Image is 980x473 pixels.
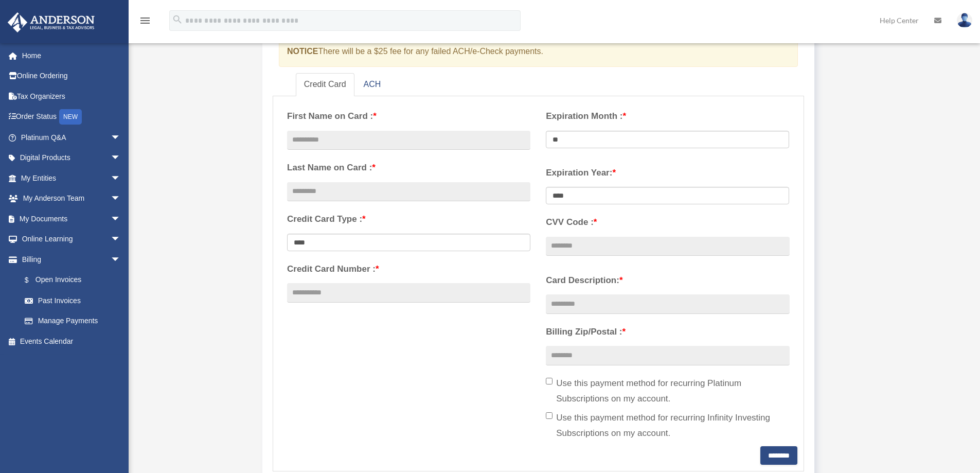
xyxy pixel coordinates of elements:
label: First Name on Card : [287,109,530,124]
span: arrow_drop_down [111,249,131,270]
span: arrow_drop_down [111,127,131,148]
strong: NOTICE [287,47,318,56]
a: My Documentsarrow_drop_down [7,208,136,229]
a: menu [139,18,151,27]
i: search [172,14,183,25]
label: Billing Zip/Postal : [546,324,789,340]
label: Card Description: [546,273,789,288]
a: Events Calendar [7,331,136,352]
label: Expiration Month : [546,109,789,124]
span: arrow_drop_down [111,168,131,189]
input: Use this payment method for recurring Infinity Investing Subscriptions on my account. [546,412,553,419]
span: $ [30,274,35,287]
span: arrow_drop_down [111,148,131,169]
label: CVV Code : [546,215,789,230]
a: My Entitiesarrow_drop_down [7,168,136,188]
label: Use this payment method for recurring Platinum Subscriptions on my account. [546,376,789,407]
input: Use this payment method for recurring Platinum Subscriptions on my account. [546,378,553,384]
a: My Anderson Teamarrow_drop_down [7,188,136,209]
a: Home [7,45,136,66]
a: Digital Productsarrow_drop_down [7,148,136,168]
a: Order StatusNEW [7,107,136,128]
label: Last Name on Card : [287,160,530,176]
label: Credit Card Type : [287,212,530,227]
a: ACH [355,73,389,96]
a: Online Ordering [7,66,136,86]
label: Use this payment method for recurring Infinity Investing Subscriptions on my account. [546,410,789,441]
span: arrow_drop_down [111,188,131,209]
label: Credit Card Number : [287,261,530,277]
a: Online Learningarrow_drop_down [7,229,136,250]
span: arrow_drop_down [111,229,131,250]
p: There will be a $25 fee for any failed ACH/e-Check payments. [287,44,779,59]
a: Platinum Q&Aarrow_drop_down [7,127,136,148]
img: Anderson Advisors Platinum Portal [5,12,98,32]
a: Tax Organizers [7,86,136,107]
div: NEW [59,109,82,125]
span: arrow_drop_down [111,208,131,230]
a: Past Invoices [14,290,136,311]
a: $Open Invoices [14,270,136,291]
a: Billingarrow_drop_down [7,249,136,270]
img: User Pic [957,13,972,28]
a: Manage Payments [14,311,131,331]
i: menu [139,14,151,27]
a: Credit Card [296,73,354,96]
label: Expiration Year: [546,165,789,181]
